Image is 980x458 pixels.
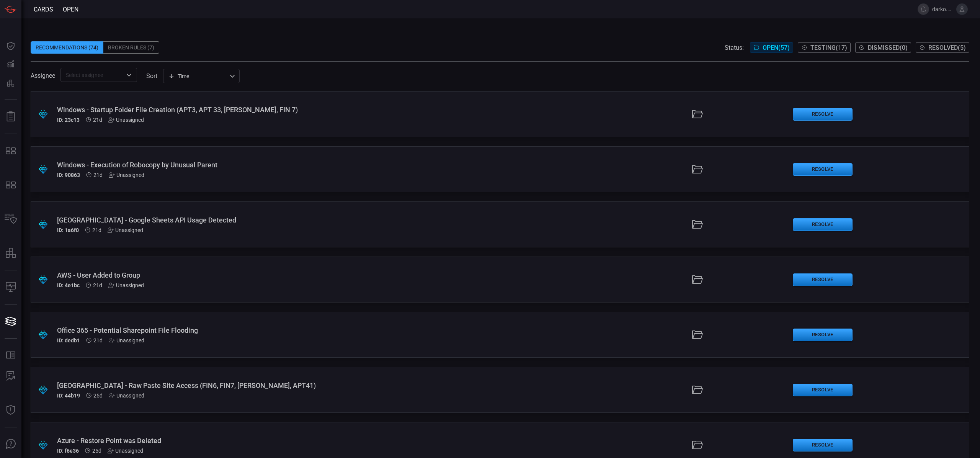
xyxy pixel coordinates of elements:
[93,337,103,343] span: Sep 14, 2025 12:15 PM
[810,44,847,51] span: Testing ( 17 )
[92,448,101,454] span: Sep 10, 2025 1:49 PM
[109,393,144,399] div: Unassigned
[57,117,80,123] h5: ID: 23c13
[2,278,20,296] button: Compliance Monitoring
[2,367,20,385] button: ALERT ANALYSIS
[57,216,423,224] div: Palo Alto - Google Sheets API Usage Detected
[2,435,20,453] button: Ask Us A Question
[793,218,853,231] button: Resolve
[63,6,78,13] span: open
[57,393,80,399] h5: ID: 44b19
[793,329,853,341] button: Resolve
[57,227,79,233] h5: ID: 1a6f0
[109,172,144,178] div: Unassigned
[31,72,55,79] span: Assignee
[793,163,853,176] button: Resolve
[2,312,20,330] button: Cards
[93,117,102,123] span: Sep 14, 2025 12:16 PM
[916,42,969,53] button: Resolved(5)
[798,42,851,53] button: Testing(17)
[2,142,20,160] button: MITRE - Exposures
[2,401,20,419] button: Threat Intelligence
[31,41,103,54] div: Recommendations (74)
[2,346,20,365] button: Rule Catalog
[93,172,103,178] span: Sep 14, 2025 12:15 PM
[103,41,159,54] div: Broken Rules (7)
[93,393,103,399] span: Sep 10, 2025 1:50 PM
[2,55,20,74] button: Detections
[93,282,102,288] span: Sep 14, 2025 12:15 PM
[2,210,20,228] button: Inventory
[57,282,80,288] h5: ID: 4e1bc
[92,227,101,233] span: Sep 14, 2025 12:15 PM
[63,70,122,80] input: Select assignee
[57,337,80,343] h5: ID: dedb1
[793,384,853,396] button: Resolve
[57,381,423,389] div: Palo Alto - Raw Paste Site Access (FIN6, FIN7, Rocke, APT41)
[108,282,144,288] div: Unassigned
[34,6,53,13] span: Cards
[57,326,423,334] div: Office 365 - Potential Sharepoint File Flooding
[124,70,134,80] button: Open
[855,42,911,53] button: Dismissed(0)
[57,448,79,454] h5: ID: f6e36
[57,172,80,178] h5: ID: 90863
[793,273,853,286] button: Resolve
[750,42,793,53] button: Open(57)
[928,44,966,51] span: Resolved ( 5 )
[932,6,953,12] span: darko.blagojevic
[146,72,157,80] label: sort
[2,244,20,262] button: assets
[57,437,423,445] div: Azure - Restore Point was Deleted
[108,227,143,233] div: Unassigned
[108,448,143,454] div: Unassigned
[725,44,744,51] span: Status:
[868,44,908,51] span: Dismissed ( 0 )
[763,44,790,51] span: Open ( 57 )
[57,161,423,169] div: Windows - Execution of Robocopy by Unusual Parent
[57,106,423,114] div: Windows - Startup Folder File Creation (APT3, APT 33, Confucius, FIN 7)
[793,439,853,451] button: Resolve
[2,176,20,194] button: MITRE - Detection Posture
[2,108,20,126] button: Reports
[168,72,227,80] div: Time
[2,74,20,92] button: Preventions
[793,108,853,121] button: Resolve
[108,117,144,123] div: Unassigned
[2,37,20,55] button: Dashboard
[57,271,423,279] div: AWS - User Added to Group
[109,337,144,343] div: Unassigned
